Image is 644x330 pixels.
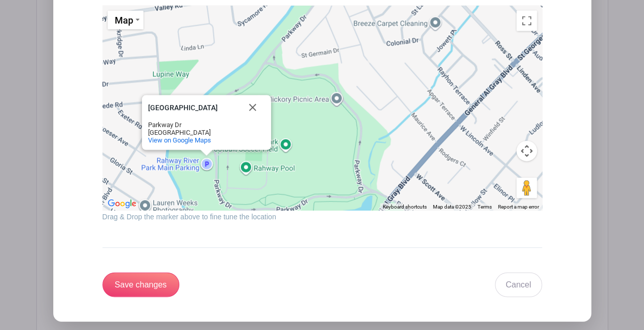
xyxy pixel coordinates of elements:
button: Toggle fullscreen view [516,11,537,31]
button: Drag Pegman onto the map to open Street View [516,178,537,198]
a: Report a map error [498,204,539,210]
input: Save changes [102,273,179,297]
small: Drag & Drop the marker above to fine tune the location [102,213,276,221]
button: Change map style [108,11,143,30]
div: [GEOGRAPHIC_DATA] [148,129,240,136]
button: Map camera controls [516,141,537,161]
a: Terms (opens in new tab) [477,204,492,210]
button: Keyboard shortcuts [383,203,427,211]
span: Map [115,15,133,26]
a: Open this area in Google Maps (opens a new window) [105,197,139,211]
div: Rahway River Park Main Parking [142,95,271,150]
button: Close [240,95,265,120]
div: Parkway Dr [148,121,240,129]
a: Cancel [495,273,542,297]
span: Map data ©2025 [433,204,471,210]
div: [GEOGRAPHIC_DATA] [148,104,240,112]
a: View on Google Maps [148,136,211,144]
img: Google [105,197,139,211]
